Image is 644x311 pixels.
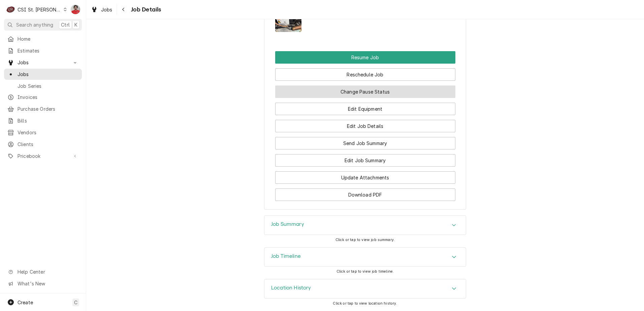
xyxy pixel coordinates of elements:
[4,69,82,80] a: Jobs
[4,115,82,126] a: Bills
[275,115,455,132] div: Button Group Row
[18,117,78,124] span: Bills
[61,21,70,28] span: Ctrl
[275,167,455,184] div: Button Group Row
[4,127,82,138] a: Vendors
[18,152,68,160] span: Pricebook
[4,80,82,92] a: Job Series
[275,154,455,167] button: Edit Job Summary
[18,47,78,54] span: Estimates
[275,188,455,201] button: Download PDF
[4,19,82,31] button: Search anythingCtrlK
[264,216,466,235] button: Accordion Details Expand Trigger
[4,33,82,44] a: Home
[16,21,53,28] span: Search anything
[264,247,466,267] div: Job Timeline
[18,141,78,148] span: Clients
[4,57,82,68] a: Go to Jobs
[275,149,455,167] div: Button Group Row
[275,103,455,115] button: Edit Equipment
[101,6,112,13] span: Jobs
[71,5,80,14] div: Nicholas Faubert's Avatar
[18,82,78,90] span: Job Series
[264,248,466,267] div: Accordion Header
[275,137,455,149] button: Send Job Summary
[6,5,15,14] div: CSI St. Louis's Avatar
[71,5,80,14] div: NF
[275,64,455,81] div: Button Group Row
[6,5,15,14] div: C
[264,216,466,235] div: Accordion Header
[118,4,129,15] button: Navigate back
[18,268,78,275] span: Help Center
[275,51,455,64] button: Resume Job
[18,6,61,13] div: CSI St. [PERSON_NAME]
[335,238,395,242] span: Click or tap to view job summary.
[275,68,455,81] button: Reschedule Job
[264,248,466,267] button: Accordion Details Expand Trigger
[275,132,455,149] div: Button Group Row
[74,21,77,28] span: K
[275,171,455,184] button: Update Attachments
[333,301,397,306] span: Click or tap to view location history.
[18,59,68,66] span: Jobs
[18,280,78,287] span: What's New
[264,279,466,298] div: Accordion Header
[264,279,466,298] button: Accordion Details Expand Trigger
[129,5,161,14] span: Job Details
[336,269,394,274] span: Click or tap to view job timeline.
[275,7,455,37] span: Attachments
[18,35,78,42] span: Home
[18,300,33,305] span: Create
[275,120,455,132] button: Edit Job Details
[264,279,466,299] div: Location History
[18,94,78,101] span: Invoices
[4,150,82,162] a: Go to Pricebook
[271,221,304,228] h3: Job Summary
[275,85,455,98] button: Change Pause Status
[275,51,455,64] div: Button Group Row
[4,139,82,150] a: Clients
[4,103,82,114] a: Purchase Orders
[264,215,466,235] div: Job Summary
[4,45,82,56] a: Estimates
[18,71,78,78] span: Jobs
[74,299,77,306] span: C
[275,81,455,98] div: Button Group Row
[18,129,78,136] span: Vendors
[271,285,311,291] h3: Location History
[275,98,455,115] div: Button Group Row
[271,253,301,260] h3: Job Timeline
[275,51,455,201] div: Button Group
[275,184,455,201] div: Button Group Row
[4,266,82,277] a: Go to Help Center
[18,105,78,112] span: Purchase Orders
[4,278,82,289] a: Go to What's New
[4,92,82,103] a: Invoices
[275,12,302,32] img: 1Mud5a1cRkGTMwBssBy4
[88,4,115,15] a: Jobs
